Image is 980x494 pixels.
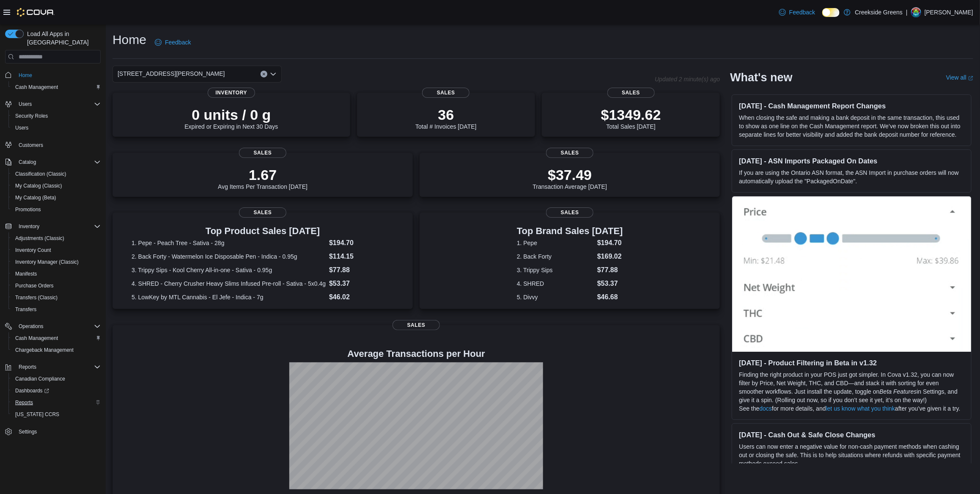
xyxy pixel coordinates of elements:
[15,194,56,201] span: My Catalog (Beta)
[12,269,101,279] span: Manifests
[19,364,36,370] span: Reports
[968,76,973,81] svg: External link
[15,157,101,167] span: Catalog
[15,235,64,242] span: Adjustments (Classic)
[597,238,623,248] dd: $194.70
[789,8,815,17] span: Feedback
[739,442,964,468] p: Users can now enter a negative value for non-cash payment methods when cashing out or closing the...
[15,99,101,109] span: Users
[8,256,104,268] button: Inventory Manager (Classic)
[8,292,104,304] button: Transfers (Classic)
[132,252,326,261] dt: 2. Back Forty - Watermelon Ice Disposable Pen - Indica - 0.95g
[218,166,307,190] div: Avg Items Per Transaction [DATE]
[15,182,62,189] span: My Catalog (Classic)
[8,204,104,215] button: Promotions
[739,431,964,439] h3: [DATE] - Cash Out & Safe Close Changes
[184,106,278,123] p: 0 units / 0 g
[12,304,101,315] span: Transfers
[19,142,43,149] span: Customers
[17,8,55,17] img: Cova
[826,405,895,412] a: let us know what you think
[12,181,66,191] a: My Catalog (Classic)
[655,76,720,83] p: Updated 2 minute(s) ago
[739,404,964,413] p: See the for more details, and after you’ve given it a try.
[739,102,964,110] h3: [DATE] - Cash Management Report Changes
[517,279,594,288] dt: 4. SHRED
[517,266,594,274] dt: 3. Trippy Sips
[19,223,39,230] span: Inventory
[208,88,255,98] span: Inventory
[12,386,52,396] a: Dashboards
[15,427,40,437] a: Settings
[12,233,68,243] a: Adjustments (Classic)
[15,362,101,372] span: Reports
[12,257,82,267] a: Inventory Manager (Classic)
[12,245,101,255] span: Inventory Count
[739,359,964,367] h3: [DATE] - Product Filtering in Beta in v1.32
[533,166,607,183] p: $37.49
[2,425,104,438] button: Settings
[19,101,32,108] span: Users
[329,238,394,248] dd: $194.70
[12,193,101,203] span: My Catalog (Beta)
[24,30,101,47] span: Load All Apps in [GEOGRAPHIC_DATA]
[12,293,101,303] span: Transfers (Classic)
[12,281,101,291] span: Purchase Orders
[911,7,921,17] div: Pat McCaffrey
[15,411,59,418] span: [US_STATE] CCRS
[15,375,65,382] span: Canadian Compliance
[8,397,104,408] button: Reports
[132,226,394,236] h3: Top Product Sales [DATE]
[517,293,594,301] dt: 5. Divvy
[760,405,772,412] a: docs
[15,259,79,265] span: Inventory Manager (Classic)
[12,204,44,215] a: Promotions
[15,362,40,372] button: Reports
[15,294,58,301] span: Transfers (Classic)
[597,265,623,275] dd: $77.88
[5,65,101,460] nav: Complex example
[12,345,77,355] a: Chargeback Management
[739,370,964,404] p: Finding the right product in your POS just got simpler. In Cova v1.32, you can now filter by Pric...
[906,7,908,17] p: |
[2,98,104,110] button: Users
[12,233,101,243] span: Adjustments (Classic)
[8,110,104,122] button: Security Roles
[8,81,104,93] button: Cash Management
[15,282,54,289] span: Purchase Orders
[15,140,101,150] span: Customers
[151,34,194,51] a: Feedback
[12,82,101,92] span: Cash Management
[2,69,104,81] button: Home
[329,251,394,262] dd: $114.15
[517,252,594,261] dt: 2. Back Forty
[12,281,57,291] a: Purchase Orders
[12,386,101,396] span: Dashboards
[165,38,191,47] span: Feedback
[415,106,476,130] div: Total # Invoices [DATE]
[8,344,104,356] button: Chargeback Management
[15,347,74,353] span: Chargeback Management
[12,397,101,408] span: Reports
[12,111,101,121] span: Security Roles
[15,69,101,80] span: Home
[2,361,104,373] button: Reports
[739,168,964,185] p: If you are using the Ontario ASN format, the ASN Import in purchase orders will now automatically...
[12,169,101,179] span: Classification (Classic)
[132,293,326,301] dt: 5. LowKey by MTL Cannabis - El Jefe - Indica - 7g
[119,349,713,359] h4: Average Transactions per Hour
[533,166,607,190] div: Transaction Average [DATE]
[946,74,973,81] a: View allExternal link
[19,159,36,166] span: Catalog
[8,332,104,344] button: Cash Management
[597,279,623,289] dd: $53.37
[329,279,394,289] dd: $53.37
[12,82,61,92] a: Cash Management
[12,333,101,343] span: Cash Management
[15,387,49,394] span: Dashboards
[15,270,37,277] span: Manifests
[15,306,36,313] span: Transfers
[8,373,104,385] button: Canadian Compliance
[12,123,32,133] a: Users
